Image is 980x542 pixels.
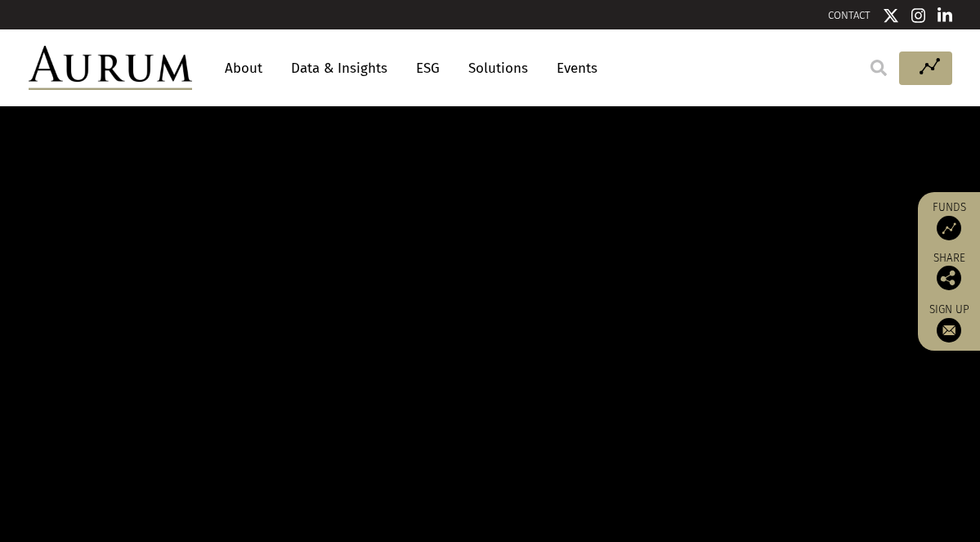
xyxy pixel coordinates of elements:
img: Sign up to our newsletter [937,318,961,343]
a: Events [548,53,597,83]
div: Share [926,253,972,290]
img: search.svg [870,60,887,76]
a: Data & Insights [283,53,396,83]
img: Aurum [29,46,192,90]
a: Sign up [926,302,972,343]
img: Instagram icon [911,7,926,24]
a: About [217,53,271,83]
img: Linkedin icon [937,7,952,24]
a: Funds [926,200,972,240]
a: CONTACT [828,9,870,21]
a: ESG [408,53,448,83]
a: Solutions [460,53,536,83]
img: Access Funds [937,216,961,240]
img: Twitter icon [883,7,899,24]
img: Share this post [937,266,961,290]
